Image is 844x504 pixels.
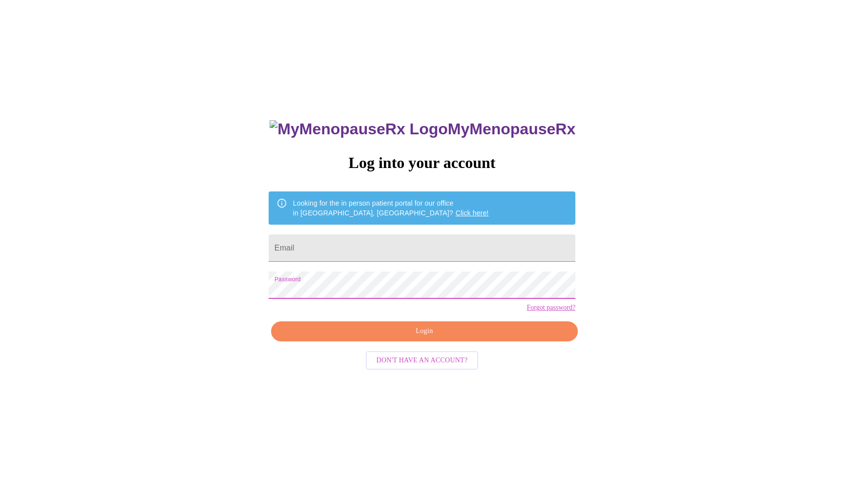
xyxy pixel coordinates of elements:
span: Login [282,325,567,337]
a: Don't have an account? [363,356,481,364]
a: Click here! [456,209,489,217]
a: Forgot password? [527,304,575,312]
span: Don't have an account? [377,355,468,367]
div: Looking for the in person patient portal for our office in [GEOGRAPHIC_DATA], [GEOGRAPHIC_DATA]? [293,194,489,222]
button: Don't have an account? [366,351,479,370]
button: Login [271,321,578,341]
img: MyMenopauseRx Logo [270,120,447,138]
h3: Log into your account [269,154,575,172]
h3: MyMenopauseRx [270,120,575,138]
